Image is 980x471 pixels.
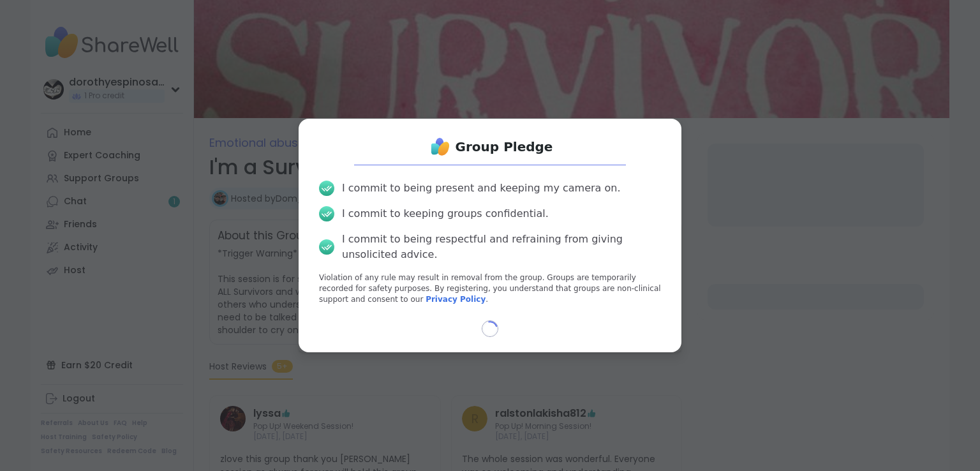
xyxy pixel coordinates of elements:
div: I commit to keeping groups confidential. [342,206,549,221]
p: Violation of any rule may result in removal from the group. Groups are temporarily recorded for s... [319,273,661,304]
img: ShareWell Logo [427,134,453,160]
h1: Group Pledge [456,138,553,156]
div: I commit to being respectful and refraining from giving unsolicited advice. [342,232,661,262]
a: Privacy Policy [426,295,486,304]
div: I commit to being present and keeping my camera on. [342,181,620,196]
